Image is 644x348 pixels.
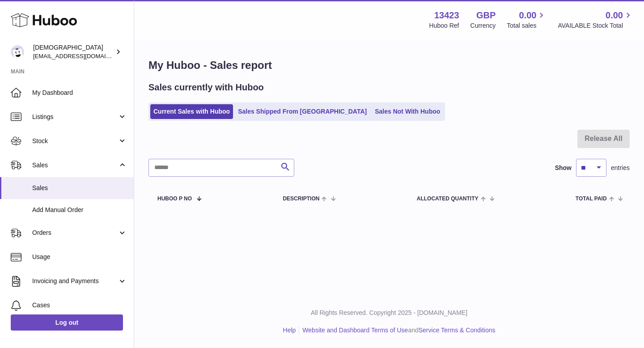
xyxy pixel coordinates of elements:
span: My Dashboard [32,89,127,97]
span: 0.00 [519,9,537,21]
a: 0.00 AVAILABLE Stock Total [558,9,633,30]
h1: My Huboo - Sales report [148,58,630,72]
span: Description [283,196,319,202]
span: Sales [32,184,127,192]
strong: GBP [476,9,496,21]
a: Sales Not With Huboo [372,104,443,119]
span: entries [611,164,630,172]
a: Current Sales with Huboo [150,104,233,119]
span: Add Manual Order [32,206,127,214]
span: Orders [32,229,118,237]
label: Show [555,164,572,172]
span: AVAILABLE Stock Total [558,21,633,30]
div: Currency [470,21,496,30]
span: [EMAIL_ADDRESS][DOMAIN_NAME] [33,52,131,59]
h2: Sales currently with Huboo [148,81,264,93]
strong: 13423 [434,9,459,21]
p: All Rights Reserved. Copyright 2025 - [DOMAIN_NAME] [141,309,637,317]
a: Service Terms & Conditions [419,327,496,334]
span: 0.00 [606,9,623,21]
li: and [299,326,495,335]
span: Listings [32,113,118,121]
a: Website and Dashboard Terms of Use [302,327,408,334]
div: Huboo Ref [429,21,459,30]
span: ALLOCATED Quantity [417,196,479,202]
span: Invoicing and Payments [32,277,118,285]
a: Log out [11,314,123,331]
span: Usage [32,253,127,261]
span: Sales [32,161,118,170]
span: Huboo P no [157,196,192,202]
span: Total paid [576,196,607,202]
a: 0.00 Total sales [507,9,547,30]
span: Total sales [507,21,547,30]
span: Cases [32,301,127,310]
a: Help [283,327,296,334]
img: olgazyuz@outlook.com [11,45,24,59]
a: Sales Shipped From [GEOGRAPHIC_DATA] [235,104,370,119]
div: [DEMOGRAPHIC_DATA] [33,43,114,60]
span: Stock [32,137,118,145]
